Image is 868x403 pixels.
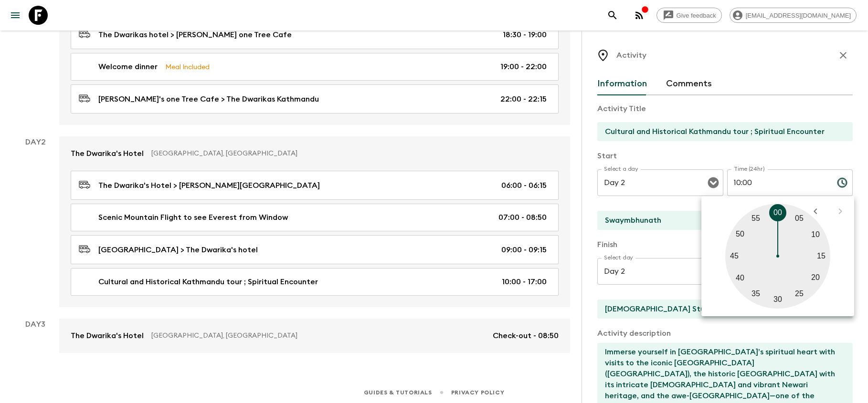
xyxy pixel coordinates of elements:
[503,29,547,41] p: 18:30 - 19:00
[451,387,504,398] a: Privacy Policy
[597,122,845,141] input: E.g Hozuagawa boat tour
[71,268,559,296] a: Cultural and Historical Kathmandu tour ; Spiritual Encounter10:00 - 17:00
[11,319,59,330] p: Day 3
[730,8,857,23] div: [EMAIL_ADDRESS][DOMAIN_NAME]
[151,149,551,158] p: [GEOGRAPHIC_DATA], [GEOGRAPHIC_DATA]
[71,171,559,200] a: The Dwarika's Hotel > [PERSON_NAME][GEOGRAPHIC_DATA]06:00 - 06:15
[71,204,559,231] a: Scenic Mountain Flight to see Everest from Window07:00 - 08:50
[364,387,432,398] a: Guides & Tutorials
[98,212,288,223] p: Scenic Mountain Flight to see Everest from Window
[502,276,547,288] p: 10:00 - 17:00
[741,12,856,19] span: [EMAIL_ADDRESS][DOMAIN_NAME]
[597,72,647,95] button: Information
[616,50,646,61] p: Activity
[71,53,559,81] a: Welcome dinnerMeal Included19:00 - 22:00
[98,29,292,41] p: The Dwarikas hotel > [PERSON_NAME] one Tree Cafe
[71,84,559,114] a: [PERSON_NAME]'s one Tree Cafe > The Dwarikas Kathmandu22:00 - 22:15
[727,169,829,196] input: hh:mm
[597,328,853,339] p: Activity description
[6,6,25,25] button: menu
[597,300,845,319] input: End Location (leave blank if same as Start)
[151,331,485,341] p: [GEOGRAPHIC_DATA], [GEOGRAPHIC_DATA]
[666,72,712,95] button: Comments
[98,244,258,256] p: [GEOGRAPHIC_DATA] > The Dwarika's hotel
[833,173,852,192] button: Choose time, selected time is 10:00 AM
[71,235,559,264] a: [GEOGRAPHIC_DATA] > The Dwarika's hotel09:00 - 09:15
[501,180,547,191] p: 06:00 - 06:15
[498,212,547,223] p: 07:00 - 08:50
[597,239,853,250] p: Finish
[71,330,144,341] p: The Dwarika's Hotel
[656,8,722,23] a: Give feedback
[807,203,824,219] button: open previous view
[734,165,765,173] label: Time (24hr)
[597,103,853,114] p: Activity Title
[500,61,547,72] p: 19:00 - 22:00
[59,319,570,353] a: The Dwarika's Hotel[GEOGRAPHIC_DATA], [GEOGRAPHIC_DATA]Check-out - 08:50
[98,276,318,288] p: Cultural and Historical Kathmandu tour ; Spiritual Encounter
[707,176,720,189] button: Open
[165,62,210,72] p: Meal Included
[71,20,559,49] a: The Dwarikas hotel > [PERSON_NAME] one Tree Cafe18:30 - 19:00
[597,211,845,230] input: Start Location
[500,93,547,105] p: 22:00 - 22:15
[98,61,158,72] p: Welcome dinner
[604,254,633,262] label: Select day
[671,12,721,19] span: Give feedback
[597,150,853,162] p: Start
[501,244,547,256] p: 09:00 - 09:15
[98,180,320,191] p: The Dwarika's Hotel > [PERSON_NAME][GEOGRAPHIC_DATA]
[604,165,638,173] label: Select a day
[493,330,559,341] p: Check-out - 08:50
[603,6,622,25] button: search adventures
[98,93,319,105] p: [PERSON_NAME]'s one Tree Cafe > The Dwarikas Kathmandu
[59,136,570,171] a: The Dwarika's Hotel[GEOGRAPHIC_DATA], [GEOGRAPHIC_DATA]
[71,148,144,159] p: The Dwarika's Hotel
[11,136,59,148] p: Day 2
